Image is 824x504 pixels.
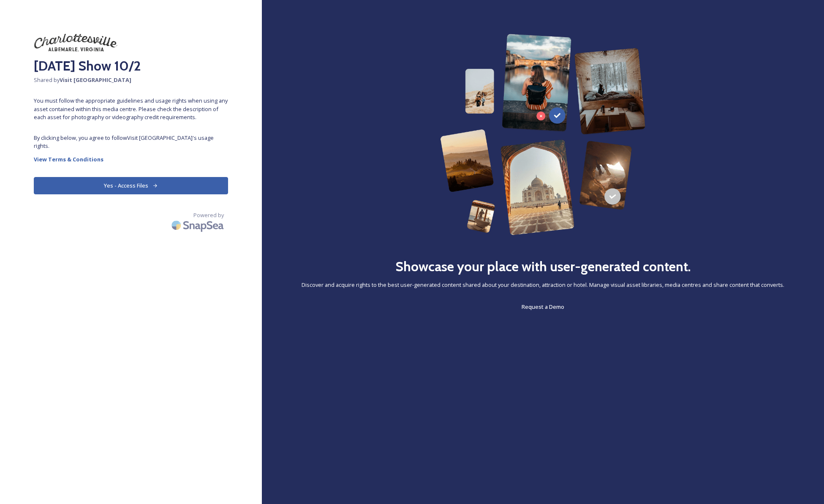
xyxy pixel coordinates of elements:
[395,256,691,277] h2: Showcase your place with user-generated content.
[522,303,564,311] span: Request a Demo
[302,281,784,289] span: Discover and acquire rights to the best user-generated content shared about your destination, att...
[34,97,228,121] span: You must follow the appropriate guidelines and usage rights when using any asset contained within...
[169,215,228,235] img: SnapSea Logo
[440,34,646,235] img: 63b42ca75bacad526042e722_Group%20154-p-800.png
[34,34,118,52] img: download%20(7).png
[193,211,224,219] span: Powered by
[34,177,228,194] button: Yes - Access Files
[34,155,103,163] strong: View Terms & Conditions
[34,76,228,84] span: Shared by
[34,154,228,164] a: View Terms & Conditions
[522,302,564,312] a: Request a Demo
[60,76,131,84] strong: Visit [GEOGRAPHIC_DATA]
[34,134,228,150] span: By clicking below, you agree to follow Visit [GEOGRAPHIC_DATA] 's usage rights.
[34,56,228,76] h2: [DATE] Show 10/2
